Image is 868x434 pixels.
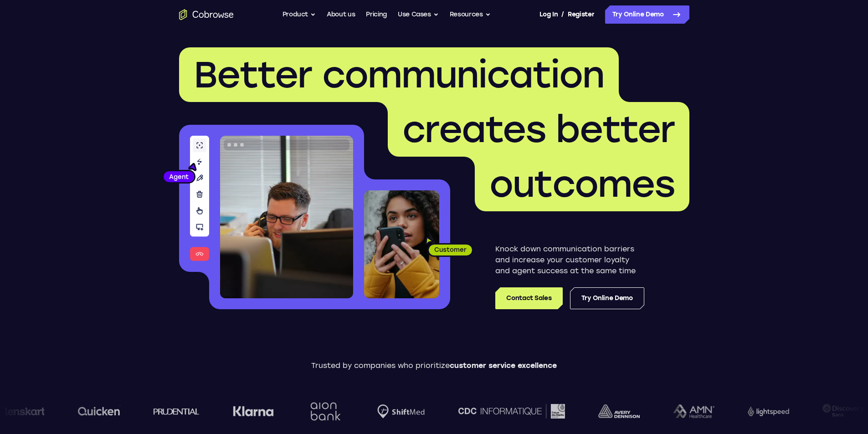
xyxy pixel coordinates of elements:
button: Use Cases [398,5,439,24]
img: A customer support agent talking on the phone [220,136,353,298]
a: Try Online Demo [605,5,689,24]
a: Pricing [366,5,387,24]
span: outcomes [489,162,675,206]
span: creates better [402,107,675,151]
img: avery-dennison [598,404,640,418]
img: CDC Informatique [458,404,565,418]
img: A customer holding their phone [364,190,439,298]
a: Contact Sales [495,287,562,309]
button: Resources [450,5,491,24]
span: Better communication [194,53,604,97]
a: About us [327,5,355,24]
img: prudential [154,408,200,415]
a: Register [568,5,594,24]
a: Log In [539,5,558,24]
p: Knock down communication barriers and increase your customer loyalty and agent success at the sam... [495,244,644,276]
img: Klarna [233,406,274,417]
a: Go to the home page [179,9,234,20]
img: AMN Healthcare [673,404,714,419]
span: / [561,9,564,20]
span: customer service excellence [450,361,557,370]
a: Try Online Demo [570,287,644,309]
img: Shiftmed [377,404,425,419]
button: Product [282,5,316,24]
img: Aion Bank [307,393,344,430]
